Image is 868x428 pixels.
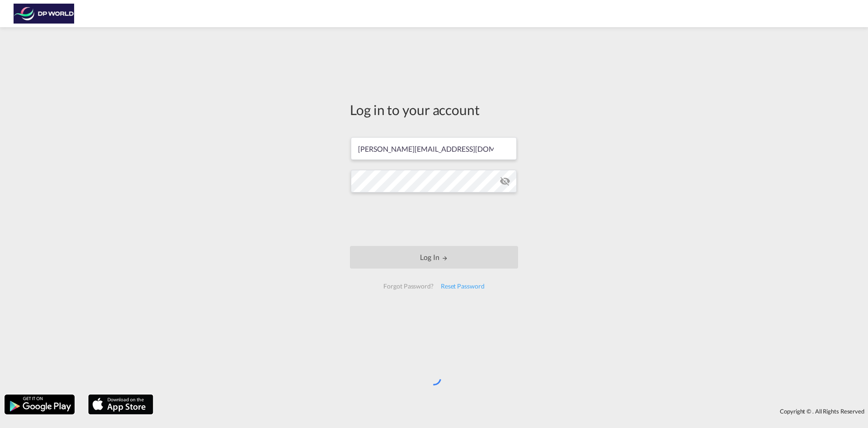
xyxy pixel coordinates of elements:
div: Copyright © . All Rights Reserved [158,404,868,419]
button: LOGIN [350,246,518,269]
img: c08ca190194411f088ed0f3ba295208c.png [14,4,75,24]
input: Enter email/phone number [351,137,517,160]
div: Log in to your account [350,100,518,119]
div: Forgot Password? [380,278,437,294]
img: google.png [4,394,75,415]
iframe: reCAPTCHA [365,202,503,237]
md-icon: icon-eye-off [500,176,510,187]
div: Reset Password [437,278,488,294]
img: apple.png [87,394,154,415]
